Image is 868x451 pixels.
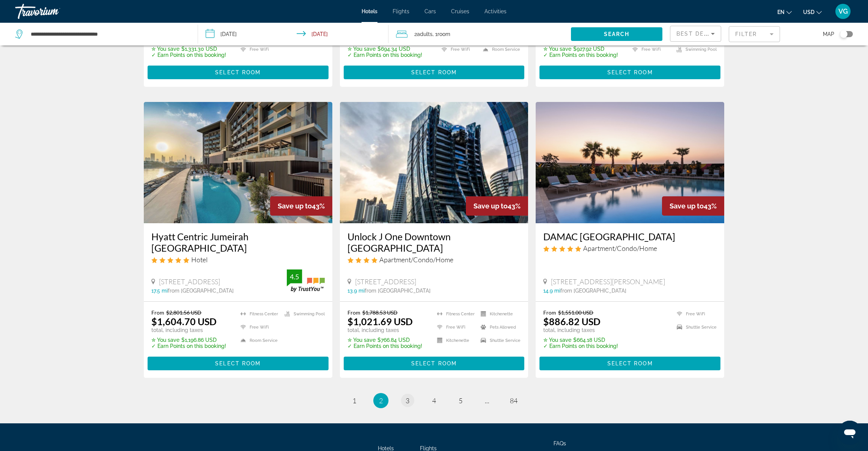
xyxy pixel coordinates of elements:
[348,52,422,58] p: ✓ Earn Points on this booking!
[348,316,413,327] ins: $1,021.69 USD
[168,288,234,294] span: from [GEOGRAPHIC_DATA]
[348,231,521,254] h3: Unlock J One Downtown [GEOGRAPHIC_DATA]
[539,66,720,79] button: Select Room
[543,343,618,349] p: ✓ Earn Points on this booking!
[433,323,477,332] li: Free WiFi
[151,327,226,333] p: total, including taxes
[151,288,168,294] span: 17.5 mi
[348,337,422,343] p: $766.84 USD
[543,46,618,52] p: $927.92 USD
[344,357,525,370] button: Select Room
[583,244,657,252] span: Apartment/Condo/Home
[148,67,329,76] a: Select Room
[379,255,453,264] span: Apartment/Condo/Home
[215,69,261,75] span: Select Room
[539,357,720,370] button: Select Room
[151,255,325,264] div: 5 star Hotel
[237,323,281,332] li: Free WiFi
[536,102,724,223] img: Hotel image
[604,31,630,37] span: Search
[558,309,593,316] del: $1,551.00 USD
[414,29,432,39] span: 2
[543,309,556,316] span: From
[287,269,325,292] img: trustyou-badge.svg
[151,231,325,254] h3: Hyatt Centric Jumeirah [GEOGRAPHIC_DATA]
[834,31,853,38] button: Toggle map
[348,343,422,349] p: ✓ Earn Points on this booking!
[673,309,717,319] li: Free WiFi
[348,337,376,343] span: ✮ You save
[673,323,717,332] li: Shuttle Service
[151,309,164,316] span: From
[629,45,673,54] li: Free WiFi
[281,309,325,319] li: Swimming Pool
[144,102,332,223] img: Hotel image
[159,277,220,286] span: [STREET_ADDRESS]
[151,46,179,52] span: ✮ You save
[543,244,717,252] div: 5 star Apartment
[151,316,217,327] ins: $1,604.70 USD
[388,23,571,45] button: Travelers: 2 adults, 0 children
[215,360,261,366] span: Select Room
[237,45,281,54] li: Free WiFi
[151,46,226,52] p: $1,331.30 USD
[151,52,226,58] p: ✓ Earn Points on this booking!
[365,288,431,294] span: from [GEOGRAPHIC_DATA]
[539,67,720,76] a: Select Room
[433,336,477,345] li: Kitchenette
[823,29,834,39] span: Map
[551,277,665,286] span: [STREET_ADDRESS][PERSON_NAME]
[473,202,508,210] span: Save up to
[362,309,398,316] del: $1,788.53 USD
[838,421,862,445] iframe: Button to launch messaging window
[833,3,853,19] button: User Menu
[777,9,785,15] span: en
[348,46,376,52] span: ✮ You save
[425,8,436,14] a: Cars
[437,31,450,37] span: Room
[543,316,601,327] ins: $886.82 USD
[729,26,780,42] button: Filter
[355,277,416,286] span: [STREET_ADDRESS]
[477,309,520,319] li: Kitchenette
[477,336,520,345] li: Shuttle Service
[348,255,521,264] div: 4 star Apartment
[148,66,329,79] button: Select Room
[484,8,506,14] a: Activities
[571,27,662,41] button: Search
[348,288,365,294] span: 13.9 mi
[393,8,409,14] a: Flights
[144,393,724,408] nav: Pagination
[287,272,302,281] div: 4.5
[676,29,715,38] mat-select: Sort by
[151,343,226,349] p: ✓ Earn Points on this booking!
[237,336,281,345] li: Room Service
[348,309,360,316] span: From
[466,196,528,216] div: 43%
[362,8,377,14] a: Hotels
[543,288,560,294] span: 14.9 mi
[554,440,566,446] a: FAQs
[352,396,356,405] span: 1
[191,255,208,264] span: Hotel
[510,396,517,405] span: 84
[803,9,815,15] span: USD
[803,6,822,17] button: Change currency
[340,102,528,223] img: Hotel image
[432,396,436,405] span: 4
[543,327,618,333] p: total, including taxes
[237,309,281,319] li: Fitness Center
[662,196,724,216] div: 43%
[673,45,717,54] li: Swimming Pool
[451,8,469,14] a: Cruises
[151,337,226,343] p: $1,196.86 USD
[344,66,525,79] button: Select Room
[676,31,716,37] span: Best Deals
[270,196,332,216] div: 43%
